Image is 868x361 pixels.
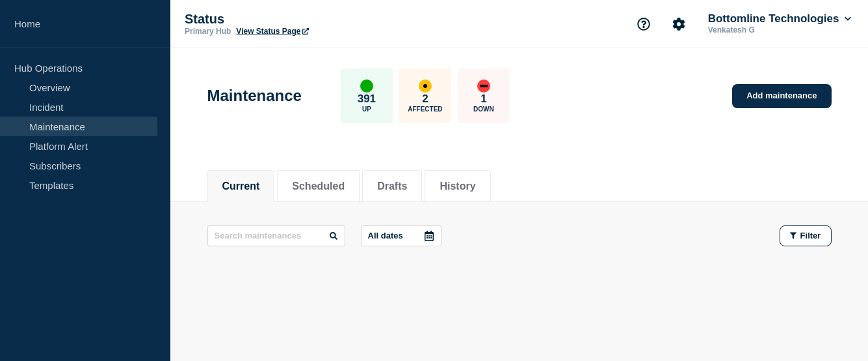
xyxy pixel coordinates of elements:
[419,79,432,93] div: affected
[368,231,403,240] p: All dates
[800,231,821,240] span: Filter
[236,27,308,36] a: View Status Page
[408,106,442,113] p: Affected
[185,12,445,27] p: Status
[477,79,490,93] div: down
[358,93,376,106] p: 391
[422,93,428,106] p: 2
[630,10,657,38] button: Support
[360,79,373,93] div: up
[207,225,345,246] input: Search maintenances
[440,180,475,192] button: History
[473,106,494,113] p: Down
[222,180,260,192] button: Current
[292,180,345,192] button: Scheduled
[780,225,832,246] button: Filter
[705,12,854,25] button: Bottomline Technologies
[362,106,371,113] p: Up
[705,25,841,35] p: Venkatesh G
[665,10,692,38] button: Account settings
[207,87,302,105] h1: Maintenance
[361,225,441,246] button: All dates
[732,84,831,108] a: Add maintenance
[185,27,231,36] p: Primary Hub
[377,180,407,192] button: Drafts
[480,93,486,106] p: 1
